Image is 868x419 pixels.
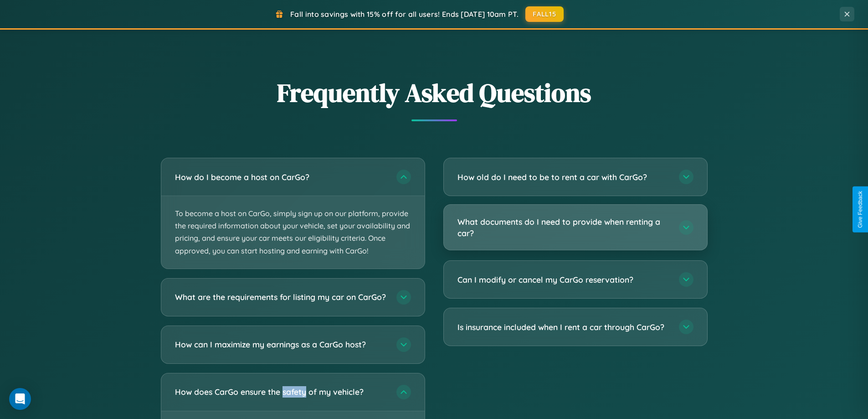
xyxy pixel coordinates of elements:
h3: How does CarGo ensure the safety of my vehicle? [175,386,387,398]
h3: Can I modify or cancel my CarGo reservation? [457,274,670,285]
h3: What documents do I need to provide when renting a car? [457,216,670,238]
h3: Is insurance included when I rent a car through CarGo? [457,321,670,333]
h3: How do I become a host on CarGo? [175,171,387,183]
div: Open Intercom Messenger [9,388,31,410]
button: FALL15 [525,6,564,22]
div: Give Feedback [857,191,863,228]
h3: How can I maximize my earnings as a CarGo host? [175,339,387,350]
p: To become a host on CarGo, simply sign up on our platform, provide the required information about... [161,196,425,269]
h3: How old do I need to be to rent a car with CarGo? [457,171,670,183]
h2: Frequently Asked Questions [161,75,708,110]
span: Fall into savings with 15% off for all users! Ends [DATE] 10am PT. [290,10,519,19]
h3: What are the requirements for listing my car on CarGo? [175,291,387,303]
